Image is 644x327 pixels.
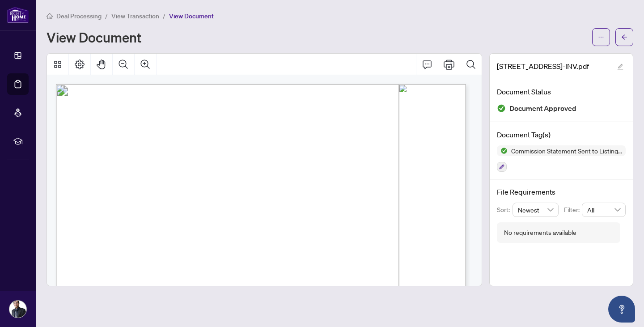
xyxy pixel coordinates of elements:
[497,187,626,197] h4: File Requirements
[504,228,576,238] div: No requirements available
[617,64,623,70] span: edit
[497,145,508,156] img: Status Icon
[497,61,589,72] span: [STREET_ADDRESS]-INV.pdf
[111,12,159,20] span: View Transaction
[47,13,53,19] span: home
[163,11,165,21] li: /
[497,104,506,113] img: Document Status
[47,30,141,44] h1: View Document
[509,102,576,115] span: Document Approved
[497,86,626,97] h4: Document Status
[564,205,582,215] p: Filter:
[9,301,26,318] img: Profile Icon
[56,12,102,20] span: Deal Processing
[587,203,620,217] span: All
[508,148,626,154] span: Commission Statement Sent to Listing Brokerage
[518,203,554,217] span: Newest
[7,7,29,23] img: logo
[497,205,513,215] p: Sort:
[105,11,108,21] li: /
[608,296,635,323] button: Open asap
[598,34,604,40] span: ellipsis
[169,12,214,20] span: View Document
[497,129,626,140] h4: Document Tag(s)
[621,34,627,40] span: arrow-left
